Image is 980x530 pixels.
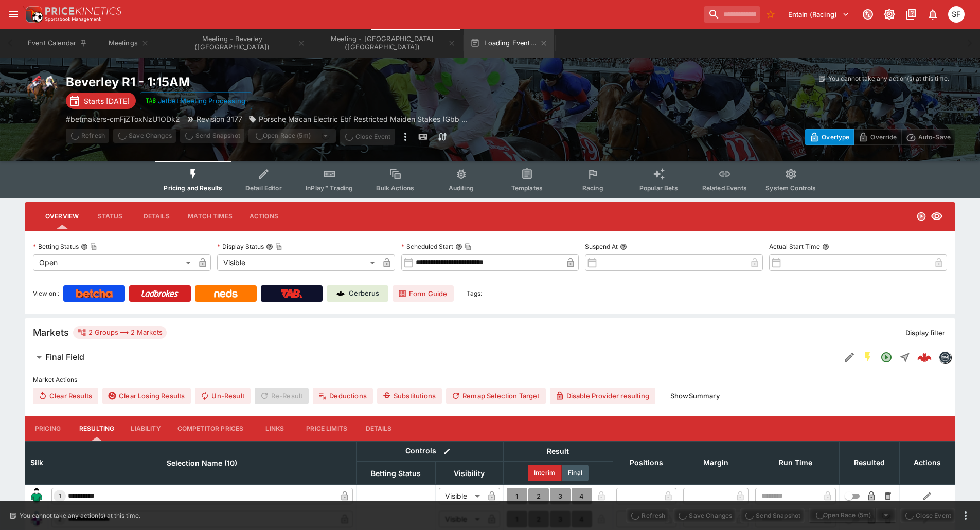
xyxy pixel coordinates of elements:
[155,161,824,198] div: Event type filters
[899,324,951,341] button: Display filter
[582,184,603,192] span: Racing
[66,114,180,124] p: Copy To Clipboard
[939,352,951,363] img: betmakers
[45,17,101,22] img: Sportsbook Management
[25,416,71,441] button: Pricing
[217,254,379,271] div: Visible
[880,351,893,363] svg: Open
[102,388,191,404] button: Clear Losing Results
[528,465,562,481] button: Interim
[664,388,726,404] button: ShowSummary
[809,508,896,522] div: split button
[902,5,920,24] button: Documentation
[440,445,454,458] button: Bulk edit
[87,204,133,229] button: Status
[66,74,511,90] h2: Copy To Clipboard
[314,29,462,58] button: Meeting - Salisbury (UK)
[442,467,496,480] span: Visibility
[376,184,414,192] span: Bulk Actions
[33,326,69,338] h5: Markets
[762,6,779,23] button: No Bookmarks
[550,488,571,504] button: 3
[133,204,180,229] button: Details
[355,416,402,441] button: Details
[752,441,839,484] th: Run Time
[511,184,543,192] span: Templates
[765,184,816,192] span: System Controls
[839,441,899,484] th: Resulted
[877,348,896,367] button: Open
[84,96,130,106] p: Starts [DATE]
[948,6,965,23] div: Sugaluopea Filipaina
[916,211,926,222] svg: Open
[620,243,627,250] button: Suspend At
[255,388,309,404] span: Re-Result
[859,348,877,367] button: SGM Enabled
[870,132,897,142] p: Override
[90,243,97,250] button: Copy To Clipboard
[449,184,474,192] span: Auditing
[164,184,222,192] span: Pricing and Results
[37,204,87,229] button: Overview
[25,347,840,368] button: Final Field
[23,4,43,25] img: PriceKinetics Logo
[327,285,388,302] a: Cerberus
[76,289,113,298] img: Betcha
[896,348,914,367] button: Straight
[25,441,48,484] th: Silk
[180,204,241,229] button: Match Times
[805,129,955,145] div: Start From
[446,388,546,404] button: Remap Selection Target
[281,289,302,298] img: TabNZ
[822,132,849,142] p: Overtype
[377,388,442,404] button: Substitutions
[393,285,454,302] a: Form Guide
[901,129,955,145] button: Auto-Save
[828,74,949,83] p: You cannot take any action(s) at this time.
[360,467,432,480] span: Betting Status
[336,289,345,298] img: Cerberus
[71,416,122,441] button: Resulting
[959,509,972,522] button: more
[401,242,453,251] p: Scheduled Start
[195,388,250,404] button: Un-Result
[585,242,618,251] p: Suspend At
[899,441,955,484] th: Actions
[639,184,678,192] span: Popular Bets
[917,350,932,364] img: logo-cerberus--red.svg
[306,184,353,192] span: InPlay™ Trading
[805,129,854,145] button: Overtype
[572,488,592,504] button: 4
[155,457,248,469] span: Selection Name (10)
[214,289,237,298] img: Neds
[880,5,899,24] button: Toggle light/dark mode
[217,242,264,251] p: Display Status
[20,511,140,520] p: You cannot take any action(s) at this time.
[275,243,282,250] button: Copy To Clipboard
[507,488,527,504] button: 1
[356,441,503,461] th: Controls
[945,3,968,26] button: Sugaluopea Filipaina
[146,96,156,106] img: jetbet-logo.svg
[455,243,462,250] button: Scheduled StartCopy To Clipboard
[931,210,943,223] svg: Visible
[28,488,45,504] img: runner 1
[464,29,554,58] button: Loading Event...
[439,488,484,504] div: Visible
[4,5,23,24] button: open drawer
[503,441,613,461] th: Result
[141,289,179,298] img: Ladbrokes
[197,114,242,124] p: Revision 3177
[33,285,59,302] label: View on :
[704,6,760,23] input: search
[613,441,680,484] th: Positions
[96,29,162,58] button: Meetings
[252,416,298,441] button: Links
[25,74,58,107] img: horse_racing.png
[248,129,336,143] div: split button
[840,348,859,367] button: Edit Detail
[122,416,169,441] button: Liability
[266,243,273,250] button: Display StatusCopy To Clipboard
[782,6,856,23] button: Select Tenant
